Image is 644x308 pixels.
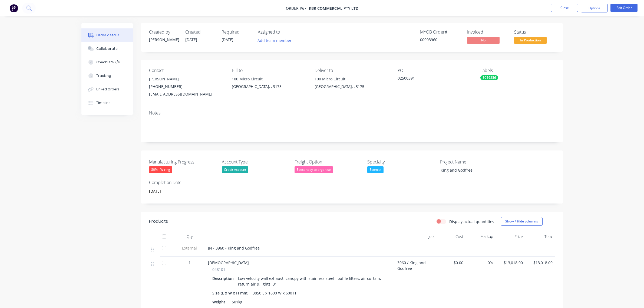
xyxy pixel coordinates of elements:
div: [EMAIL_ADDRESS][DOMAIN_NAME] [149,90,223,98]
div: 00003960 [420,37,461,42]
span: [DATE] [185,37,197,42]
div: Notes [149,110,555,116]
div: ~501kg~ [227,298,247,306]
div: EC16256 [480,75,498,80]
div: 3850 L x 1600 W x 600 H [250,289,298,297]
div: Status [514,30,555,35]
div: King and Godfree [436,166,504,174]
button: Tracking [81,69,133,83]
div: Created [185,30,215,35]
div: Price [495,231,525,242]
label: Display actual quantities [449,219,494,224]
button: Show / Hide columns [501,217,543,226]
div: Products [149,218,168,225]
span: $13,018.00 [497,260,523,266]
div: Low velocity wall exhaust canopy with stainless steel baffle filters, air curtain, return air & l... [236,274,389,288]
div: 100 Micro Circuit [232,75,306,83]
label: Completion Date [149,179,217,186]
div: MYOB Order # [420,30,461,35]
span: 0% [468,260,493,266]
div: [GEOGRAPHIC_DATA], , 3175 [232,83,306,90]
button: Order details [81,28,133,42]
div: Created by [149,30,179,35]
img: Factory [10,4,18,12]
div: Checklists 2/12 [96,60,121,65]
input: Enter date [145,187,213,195]
span: Order #67 - [286,6,309,11]
label: Account Type [222,159,289,165]
label: Freight Option [295,159,362,165]
div: Size (L x W x H mm) [212,289,250,297]
div: Job [395,231,436,242]
div: Weight [212,298,227,306]
button: Collaborate [81,42,133,55]
a: KBR Commercial Pty Ltd [309,6,358,11]
button: Linked Orders [81,83,133,96]
div: Markup [465,231,495,242]
button: Close [551,4,578,12]
div: Assigned to [258,30,312,35]
div: 100 Micro Circuit [315,75,389,83]
div: Invoiced [467,30,508,35]
button: Add team member [255,37,294,44]
div: 100 Micro Circuit[GEOGRAPHIC_DATA], , 3175 [315,75,389,93]
span: $13,018.00 [527,260,553,266]
div: [PERSON_NAME] [149,37,179,42]
div: Qty [173,231,206,242]
div: Collaborate [96,46,118,51]
span: 1 [189,260,191,266]
div: Total [525,231,555,242]
button: Options [581,4,608,12]
div: Tracking [96,73,111,78]
div: 80% - Wiring [149,166,172,173]
label: Specialty [367,159,435,165]
div: Credit Account [222,166,248,173]
button: Timeline [81,96,133,110]
span: [DEMOGRAPHIC_DATA] [208,260,249,265]
div: Deliver to [315,68,389,73]
div: [GEOGRAPHIC_DATA], , 3175 [315,83,389,90]
div: Order details [96,33,119,38]
button: Checklists 2/12 [81,55,133,69]
button: Edit Order [610,4,638,12]
div: Cost [436,231,465,242]
div: Ecomist [367,166,384,173]
label: Manufacturing Progress [149,159,217,165]
div: Contact [149,68,223,73]
span: [DATE] [222,37,233,42]
div: [PERSON_NAME][PHONE_NUMBER][EMAIL_ADDRESS][DOMAIN_NAME] [149,75,223,98]
div: Description [212,274,236,282]
div: Ecocanopy to organise [295,166,333,173]
div: 100 Micro Circuit[GEOGRAPHIC_DATA], , 3175 [232,75,306,93]
div: PO [398,68,472,73]
span: $0.00 [438,260,463,266]
button: Add team member [258,37,295,44]
div: [PERSON_NAME] [149,75,223,83]
div: Timeline [96,100,111,105]
div: [PHONE_NUMBER] [149,83,223,90]
span: In Production [514,37,547,44]
div: Bill to [232,68,306,73]
label: Project Name [440,159,508,165]
button: In Production [514,37,547,45]
span: External [176,245,204,251]
div: Labels [480,68,554,73]
span: No [467,37,500,44]
span: JN - 3960 - King and Godfree [208,245,260,251]
span: 048101 [212,267,225,272]
div: 02500391 [398,75,465,83]
div: Required [222,30,251,35]
div: Linked Orders [96,87,120,92]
